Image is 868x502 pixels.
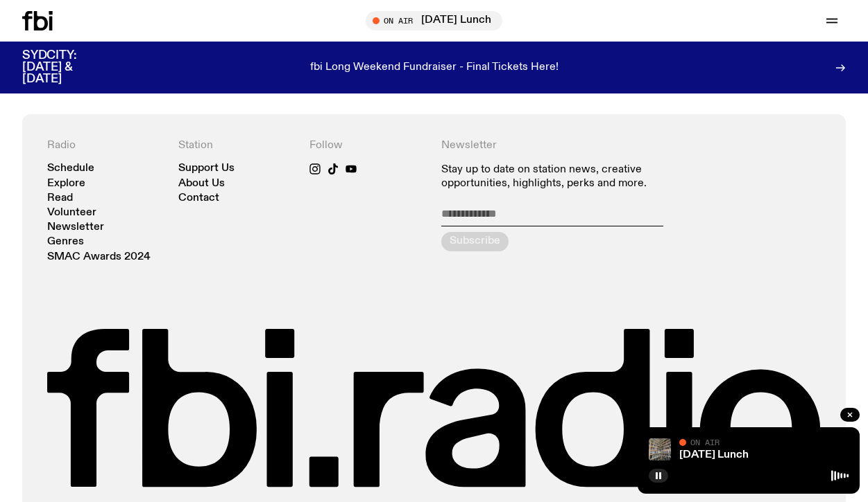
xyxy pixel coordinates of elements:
a: Explore [47,179,85,189]
h4: Follow [309,139,427,152]
a: SMAC Awards 2024 [47,252,151,262]
a: Contact [178,193,219,204]
a: Read [47,193,73,204]
a: Volunteer [47,208,96,218]
a: Genres [47,237,84,247]
a: [DATE] Lunch [679,449,749,460]
a: Schedule [47,163,94,174]
h4: Station [178,139,296,152]
p: fbi Long Weekend Fundraiser - Final Tickets Here! [310,62,559,74]
a: Newsletter [47,222,104,233]
button: On Air[DATE] Lunch [366,11,502,30]
h3: SYDCITY: [DATE] & [DATE] [22,50,111,85]
a: Support Us [178,163,235,174]
a: About Us [178,179,225,189]
span: On Air [690,438,720,447]
p: Stay up to date on station news, creative opportunities, highlights, perks and more. [441,163,690,190]
h4: Radio [47,139,164,152]
button: Subscribe [441,232,509,251]
img: A corner shot of the fbi music library [649,438,671,460]
h4: Newsletter [441,139,690,152]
